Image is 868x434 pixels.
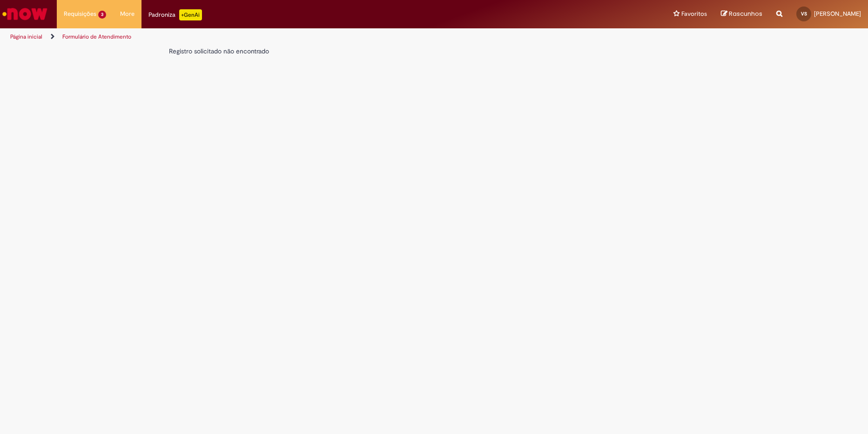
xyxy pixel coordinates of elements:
[1,5,49,23] img: ServiceNow
[10,33,42,40] a: Página inicial
[64,9,96,19] span: Requisições
[729,9,762,18] span: Rascunhos
[120,9,135,19] span: More
[681,9,707,19] span: Favoritos
[62,33,131,40] a: Formulário de Atendimento
[148,9,202,20] div: Padroniza
[721,10,762,19] a: Rascunhos
[801,11,807,17] span: VS
[814,10,861,18] span: [PERSON_NAME]
[7,28,572,46] ul: Trilhas de página
[169,46,564,56] div: Registro solicitado não encontrado
[98,11,106,19] span: 3
[179,9,202,20] p: +GenAi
